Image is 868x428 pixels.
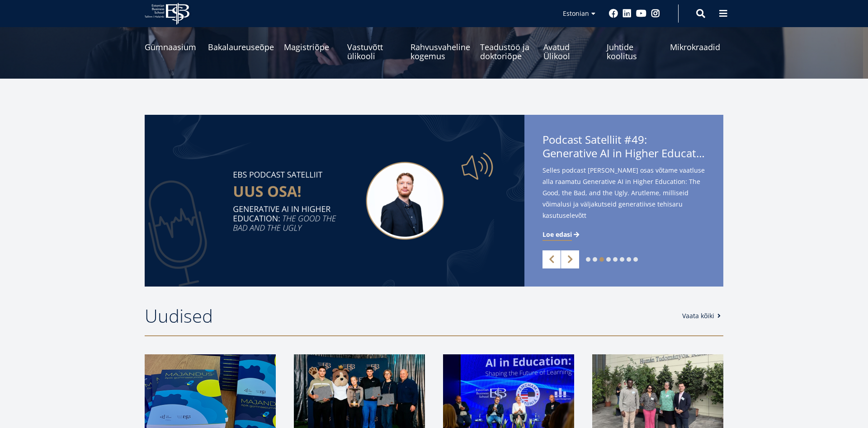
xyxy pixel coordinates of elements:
[542,133,705,163] span: Podcast Satelliit #49:
[542,250,561,268] a: Previous
[651,9,660,18] a: Instagram
[145,42,198,52] span: Gümnaasium
[208,24,274,61] a: Bakalaureuseõpe
[145,305,673,327] h2: Uudised
[607,42,660,61] span: Juhtide koolitus
[586,257,590,262] a: 1
[347,24,401,61] a: Vastuvõtt ülikooli
[609,9,618,18] a: Facebook
[561,250,579,268] a: Next
[670,24,723,61] a: Mikrokraadid
[145,115,524,287] img: satelliit 49
[410,42,470,61] span: Rahvusvaheline kogemus
[607,24,660,61] a: Juhtide koolitus
[284,42,337,52] span: Magistriõpe
[480,42,533,61] span: Teadustöö ja doktoriõpe
[542,230,572,239] span: Loe edasi
[606,257,611,262] a: 4
[613,257,618,262] a: 5
[145,24,198,61] a: Gümnaasium
[542,165,705,235] span: Selles podcast [PERSON_NAME] osas võtame vaatluse alla raamatu Generative AI in Higher Education:...
[682,311,723,320] a: Vaata kõiki
[542,146,705,160] span: Generative AI in Higher Education: The Good, the Bad, and the Ugly
[542,230,581,239] a: Loe edasi
[633,257,638,262] a: 8
[627,257,631,262] a: 7
[543,42,597,61] span: Avatud Ülikool
[636,9,646,18] a: Youtube
[347,42,401,61] span: Vastuvõtt ülikooli
[599,257,604,262] a: 3
[623,9,632,18] a: Linkedin
[284,24,337,61] a: Magistriõpe
[480,24,533,61] a: Teadustöö ja doktoriõpe
[543,24,597,61] a: Avatud Ülikool
[670,42,723,52] span: Mikrokraadid
[593,257,597,262] a: 2
[620,257,624,262] a: 6
[208,42,274,52] span: Bakalaureuseõpe
[410,24,470,61] a: Rahvusvaheline kogemus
